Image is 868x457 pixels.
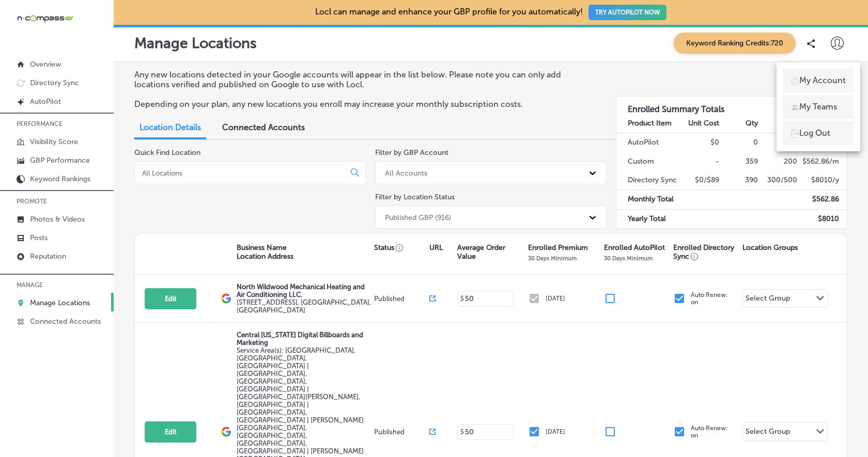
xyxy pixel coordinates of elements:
[30,252,66,261] p: Reputation
[30,137,78,146] p: Visibility Score
[30,317,101,326] p: Connected Accounts
[783,95,854,119] a: My Teams
[30,175,90,183] p: Keyword Rankings
[799,74,846,87] p: My Account
[783,69,854,92] a: My Account
[799,101,837,113] p: My Teams
[17,13,73,23] img: 660ab0bf-5cc7-4cb8-ba1c-48b5ae0f18e60NCTV_CLogo_TV_Black_-500x88.png
[30,215,85,224] p: Photos & Videos
[30,298,90,307] p: Manage Locations
[783,121,854,145] a: Log Out
[30,156,90,165] p: GBP Performance
[799,127,830,139] p: Log Out
[30,97,61,106] p: AutoPilot
[588,5,667,20] button: TRY AUTOPILOT NOW
[30,78,79,87] p: Directory Sync
[30,233,48,242] p: Posts
[30,60,61,69] p: Overview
